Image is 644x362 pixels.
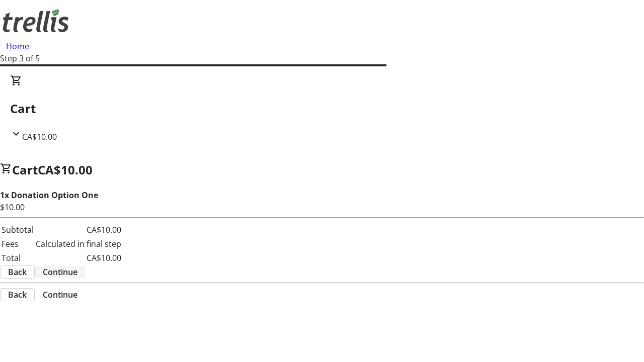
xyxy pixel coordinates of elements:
span: Continue [43,289,77,301]
td: Total [1,251,34,264]
h2: Cart [10,100,634,118]
span: CA$10.00 [38,161,93,178]
span: Cart [12,161,38,178]
button: Continue [35,266,86,278]
td: Subtotal [1,223,34,236]
td: CA$10.00 [35,223,122,236]
td: CA$10.00 [35,251,122,264]
span: Back [8,266,27,278]
td: Calculated in final step [35,237,122,250]
span: CA$10.00 [22,131,57,142]
span: Back [8,289,27,301]
span: Continue [43,266,77,278]
td: Fees [1,237,34,250]
button: Continue [35,289,86,301]
div: CartCA$10.00 [10,74,634,143]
